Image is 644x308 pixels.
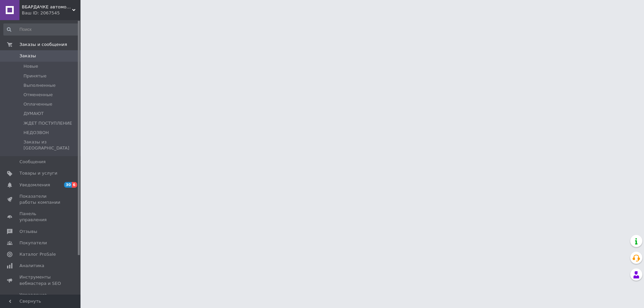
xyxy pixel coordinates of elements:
div: Ваш ID: 2067545 [22,10,80,16]
span: ВБАРДАЧКЕ автомобильная электроника [22,4,72,10]
span: Новые [23,63,38,69]
span: Заказы [19,53,36,59]
span: 6 [72,182,77,188]
span: Покупатели [19,240,47,246]
span: НЕДОЗВОН [23,130,49,136]
span: ЖДЕТ ПОСТУПЛЕНИЕ [23,120,72,126]
span: ДУМАЮТ [23,111,44,117]
span: Заказы из [GEOGRAPHIC_DATA] [23,139,78,151]
span: Инструменты вебмастера и SEO [19,274,62,286]
span: Отмененные [23,92,53,98]
span: Сообщения [19,159,46,165]
span: Показатели работы компании [19,193,62,205]
span: Заказы и сообщения [19,42,67,48]
span: Отзывы [19,229,37,235]
span: Оплаченные [23,101,52,107]
span: Уведомления [19,182,50,188]
span: Товары и услуги [19,170,57,176]
span: 30 [64,182,72,188]
span: Выполненные [23,82,56,88]
input: Поиск [3,23,79,36]
span: Аналитика [19,263,44,269]
span: Каталог ProSale [19,251,56,257]
span: Принятые [23,73,47,79]
span: Управление сайтом [19,292,62,304]
span: Панель управления [19,211,62,223]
